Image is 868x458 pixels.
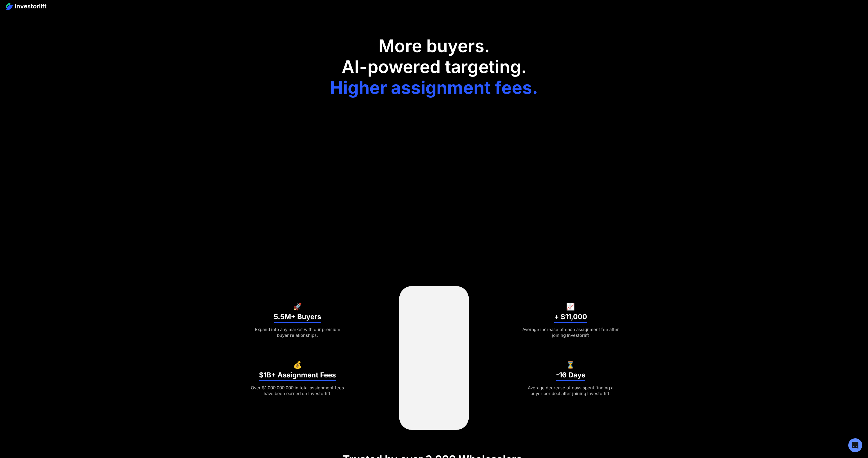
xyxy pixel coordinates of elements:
[293,304,302,310] h6: 🚀
[330,35,538,77] h1: More buyers. AI-powered targeting.
[330,77,538,100] h1: Higher assignment fees.
[554,312,587,323] h3: + $11,000
[249,327,347,338] div: Expand into any market with our premium buyer relationships.
[521,385,619,397] div: Average decrease of days spent finding a buyer per deal after joining Investorlift.
[274,312,321,323] h3: 5.5M+ Buyers
[556,371,585,381] h3: -16 Days
[521,327,619,338] div: Average increase of each assignment fee after joining Investorlift
[259,371,336,381] h3: $1B+ Assignment Fees
[566,304,575,310] h6: 📈
[566,362,575,368] h6: ⏳
[848,438,862,452] div: Open Intercom Messenger
[293,362,302,368] h6: 💰
[249,385,347,397] div: Over $1,000,000,000 in total assignment fees have been earned on Investorlift.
